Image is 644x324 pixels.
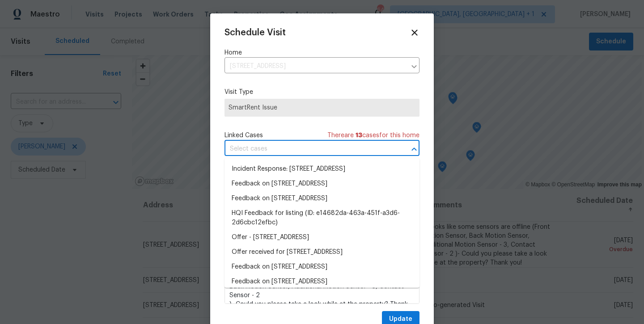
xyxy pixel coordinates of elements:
[225,131,263,140] span: Linked Cases
[225,274,419,289] li: Feedback on [STREET_ADDRESS]
[408,143,420,156] button: Close
[225,59,406,73] input: Enter in an address
[225,260,419,274] li: Feedback on [STREET_ADDRESS]
[410,28,419,38] span: Close
[225,88,419,97] label: Visit Type
[225,48,419,57] label: Home
[356,132,362,139] span: 13
[225,191,419,206] li: Feedback on [STREET_ADDRESS]
[225,177,419,191] li: Feedback on [STREET_ADDRESS]
[225,245,419,260] li: Offer received for [STREET_ADDRESS]
[225,206,419,230] li: HQI Feedback for listing (ID: e14682da-463a-451f-a3d6-2d6cbc12efbc)
[225,28,286,37] span: Schedule Visit
[229,103,415,112] span: SmartRent Issue
[225,142,394,156] input: Select cases
[225,230,419,245] li: Offer - [STREET_ADDRESS]
[327,131,419,140] span: There are case s for this home
[225,162,419,177] li: Incident Response: [STREET_ADDRESS]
